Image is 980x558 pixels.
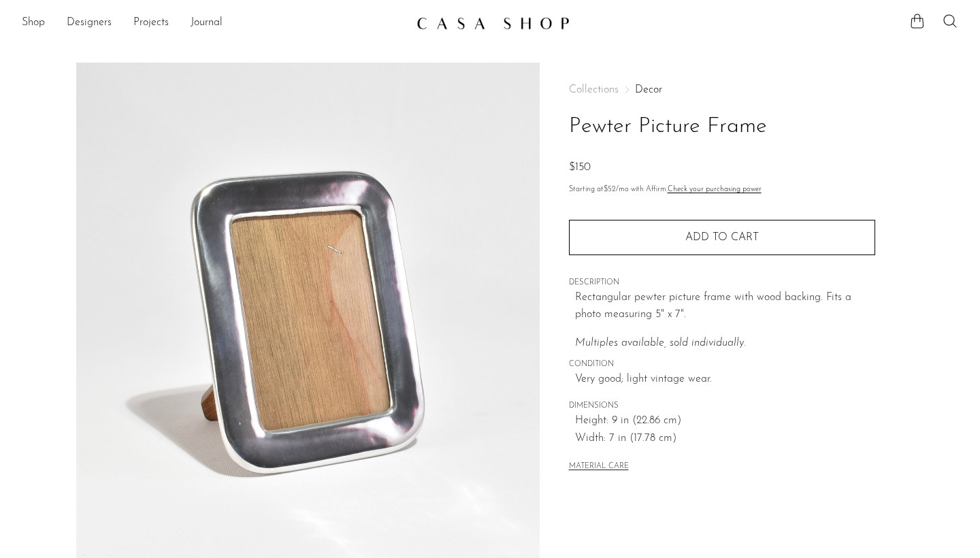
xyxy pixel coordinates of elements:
[635,84,662,95] a: Decor
[569,84,875,95] nav: Breadcrumbs
[575,371,875,389] span: Very good; light vintage wear.
[569,162,591,173] span: $150
[191,14,223,32] a: Journal
[569,359,875,371] span: CONDITION
[575,412,875,430] span: Height: 9 in (22.86 cm)
[569,84,619,95] span: Collections
[575,292,823,303] span: Rectangular pewter picture frame with wood backing.
[569,400,875,412] span: DIMENSIONS
[22,12,406,35] nav: Desktop navigation
[575,338,746,348] em: Multiples available, sold individually.
[67,14,112,32] a: Designers
[22,14,45,32] a: Shop
[569,184,875,196] p: Starting at /mo with Affirm.
[668,186,762,193] a: Check your purchasing power - Learn more about Affirm Financing (opens in modal)
[569,462,629,472] button: MATERIAL CARE
[575,430,875,448] span: Width: 7 in (17.78 cm)
[133,14,169,32] a: Projects
[569,110,875,144] h1: Pewter Picture Frame
[569,277,875,289] span: DESCRIPTION
[569,220,875,255] button: Add to cart
[604,186,616,193] span: $52
[22,12,406,35] ul: NEW HEADER MENU
[685,232,759,243] span: Add to cart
